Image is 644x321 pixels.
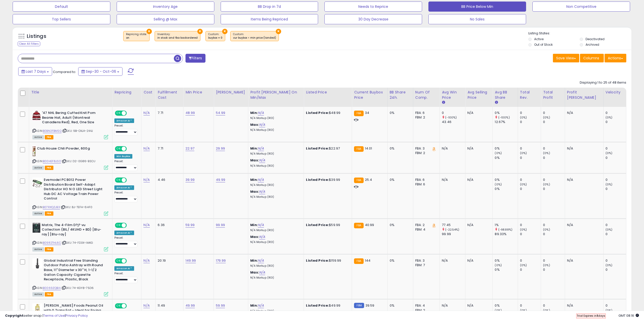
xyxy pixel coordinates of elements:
[66,313,88,318] a: Privacy Policy
[43,159,61,163] a: B00HEF8JSO
[43,286,61,290] a: B0069ZQBIA
[520,228,527,232] small: (0%)
[606,146,626,151] div: 0
[365,177,372,182] span: 25.4
[250,258,258,263] b: Min:
[158,111,179,115] div: 7.71
[415,303,436,308] div: FBA: 4
[586,42,599,47] label: Archived
[37,146,98,152] b: Club House Chili Powder, 600g
[495,182,502,186] small: (0%)
[543,232,565,236] div: 0
[32,146,108,169] div: ASIN:
[61,205,92,209] span: | SKU: 8J-TEFH-6HF0
[45,292,53,297] span: FBA
[158,303,179,308] div: 11.49
[567,90,601,100] div: Profit [PERSON_NAME]
[185,223,195,228] a: 59.99
[126,36,147,40] div: on
[222,29,227,34] button: ×
[250,177,258,182] b: Min:
[543,187,565,191] div: 0
[606,263,613,267] small: (0%)
[306,177,329,182] b: Listed Price:
[606,258,626,263] div: 0
[442,303,461,308] div: N/A
[157,32,198,40] span: Inventory :
[495,187,518,191] div: 0%
[115,178,122,182] span: ON
[606,223,626,227] div: 0
[18,67,52,76] button: Last 7 Days
[354,303,364,308] small: FBM
[520,120,541,124] div: 0
[185,146,194,151] a: 22.97
[258,110,264,115] a: N/A
[32,135,44,139] span: All listings currently available for purchase on Amazon
[250,183,300,187] p: N/A Markup (ROI)
[354,178,363,183] small: FBA
[543,178,565,182] div: 0
[580,80,626,85] div: Displaying 1 to 25 of 48 items
[45,211,53,216] span: FBA
[306,223,348,227] div: $59.99
[26,69,46,74] span: Last 7 Days
[606,267,626,272] div: 0
[42,111,103,126] b: '47 NHL Bering Cuffed Knit Pom Beanie Hat, Adult (Montreal Canadiens Red), Red, One Size
[495,303,518,308] div: 0%
[114,118,134,123] div: Amazon AI *
[115,223,122,227] span: ON
[606,151,613,155] small: (0%)
[32,258,108,296] div: ASIN:
[114,236,137,248] div: Preset:
[520,232,541,236] div: 0
[158,178,179,182] div: 4.46
[216,90,246,95] div: [PERSON_NAME]
[553,54,579,62] button: Save View
[259,234,265,239] a: N/A
[445,228,459,232] small: (-22.54%)
[258,177,264,182] a: N/A
[306,303,348,308] div: $49.99
[250,276,300,280] p: N/A Markup (ROI)
[520,187,541,191] div: 0
[13,2,110,12] button: Default
[415,227,436,232] div: FBM: 4
[233,32,276,40] span: Custom:
[32,292,44,297] span: All listings currently available for purchase on Amazon
[415,258,436,263] div: FBA: 3
[143,146,150,151] a: N/A
[250,122,259,127] b: Max:
[415,151,436,155] div: FBM: 2
[354,111,363,116] small: FBA
[306,146,348,151] div: $22.97
[606,111,626,115] div: 0
[32,146,36,156] img: 41ptXnl-UeL._SL40_.jpg
[250,195,300,199] p: N/A Markup (ROI)
[248,88,304,107] th: The percentage added to the cost of goods (COGS) that forms the calculator for Min & Max prices.
[583,56,599,61] span: Columns
[250,152,300,156] p: N/A Markup (ROI)
[61,286,94,290] span: | SKU: 74-KGY8-75D6
[259,158,265,163] a: N/A
[442,258,461,263] div: N/A
[250,146,258,151] b: Min:
[415,90,438,100] div: Num of Comp.
[543,263,550,267] small: (0%)
[415,115,436,120] div: FBM: 2
[442,111,465,115] div: 0
[216,223,225,228] a: 99.99
[216,146,225,151] a: 29.99
[114,90,139,95] div: Repricing
[498,228,512,232] small: (-98.88%)
[520,151,527,155] small: (0%)
[250,189,259,194] b: Max:
[605,54,626,62] button: Actions
[415,263,436,267] div: FBM: 7
[415,223,436,227] div: FBA: 2
[250,158,259,163] b: Max:
[495,232,518,236] div: 89.33%
[126,178,134,182] span: OFF
[606,232,626,236] div: 0
[114,124,137,135] div: Preset:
